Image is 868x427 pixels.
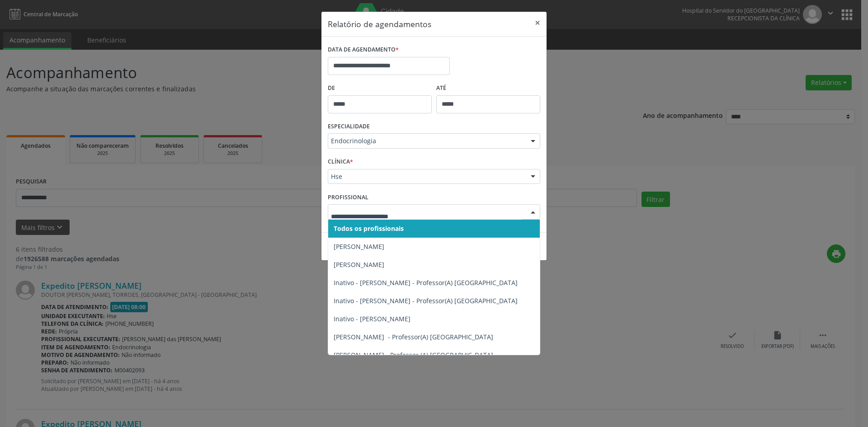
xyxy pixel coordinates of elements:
[328,18,431,30] h5: Relatório de agendamentos
[331,172,522,181] span: Hse
[328,120,370,134] label: ESPECIALIDADE
[334,296,518,305] span: Inativo - [PERSON_NAME] - Professor(A) [GEOGRAPHIC_DATA]
[334,278,518,287] span: Inativo - [PERSON_NAME] - Professor(A) [GEOGRAPHIC_DATA]
[331,136,522,145] span: Endocrinologia
[328,155,353,169] label: CLÍNICA
[334,260,384,269] span: [PERSON_NAME]
[328,81,432,95] label: De
[334,333,493,341] span: [PERSON_NAME] - Professor(A) [GEOGRAPHIC_DATA]
[334,314,410,323] span: Inativo - [PERSON_NAME]
[328,190,368,204] label: PROFISSIONAL
[436,81,540,95] label: ATÉ
[334,351,493,359] span: [PERSON_NAME] - Professor (A) [GEOGRAPHIC_DATA]
[334,242,384,251] span: [PERSON_NAME]
[328,43,399,57] label: DATA DE AGENDAMENTO
[528,12,547,34] button: Close
[334,224,404,233] span: Todos os profissionais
